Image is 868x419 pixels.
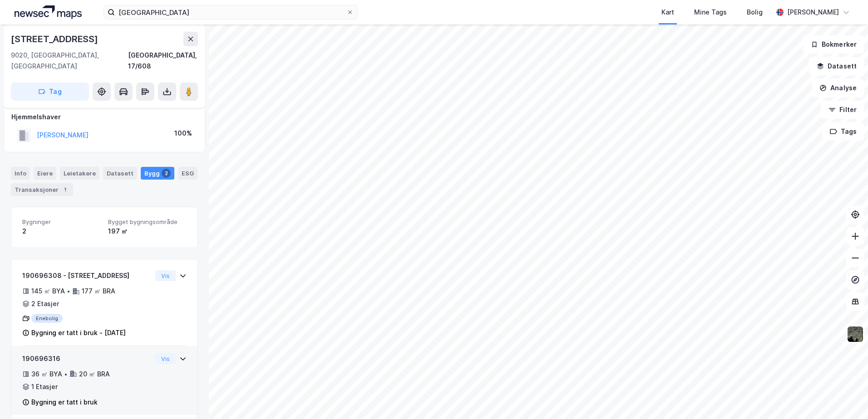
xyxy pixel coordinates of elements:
[11,32,100,46] div: [STREET_ADDRESS]
[803,35,864,54] button: Bokmerker
[11,83,89,101] button: Tag
[82,286,115,297] div: 177 ㎡ BRA
[15,5,82,19] img: logo.a4113a55bc3d86da70a041830d287a7e.svg
[787,7,839,18] div: [PERSON_NAME]
[11,183,73,196] div: Transaksjoner
[141,167,174,180] div: Bygg
[31,397,98,408] div: Bygning er tatt i bruk
[67,287,70,295] div: •
[178,167,197,180] div: ESG
[162,169,171,178] div: 2
[108,226,187,237] div: 197 ㎡
[822,122,864,141] button: Tags
[747,7,763,18] div: Bolig
[11,167,30,180] div: Info
[60,185,69,194] div: 1
[31,286,65,297] div: 145 ㎡ BYA
[823,375,868,419] div: Kontrollprogram for chat
[812,79,864,97] button: Analyse
[22,353,152,364] div: 190696316
[115,5,346,19] input: Søk på adresse, matrikkel, gårdeiere, leietakere eller personer
[31,327,126,338] div: Bygning er tatt i bruk - [DATE]
[821,101,864,119] button: Filter
[64,370,68,378] div: •
[34,167,56,180] div: Eiere
[79,369,110,380] div: 20 ㎡ BRA
[823,375,868,419] iframe: Chat Widget
[108,218,187,226] span: Bygget bygningsområde
[155,270,176,281] button: Vis
[847,326,864,343] img: 9k=
[809,57,864,75] button: Datasett
[22,218,101,226] span: Bygninger
[174,128,192,139] div: 100%
[60,167,99,180] div: Leietakere
[11,50,128,72] div: 9020, [GEOGRAPHIC_DATA], [GEOGRAPHIC_DATA]
[22,226,101,237] div: 2
[31,369,62,380] div: 36 ㎡ BYA
[22,270,152,281] div: 190696308 - [STREET_ADDRESS]
[31,381,58,392] div: 1 Etasjer
[128,50,198,72] div: [GEOGRAPHIC_DATA], 17/608
[103,167,137,180] div: Datasett
[694,7,727,18] div: Mine Tags
[661,7,674,18] div: Kart
[11,112,197,122] div: Hjemmelshaver
[155,353,176,364] button: Vis
[31,298,59,309] div: 2 Etasjer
